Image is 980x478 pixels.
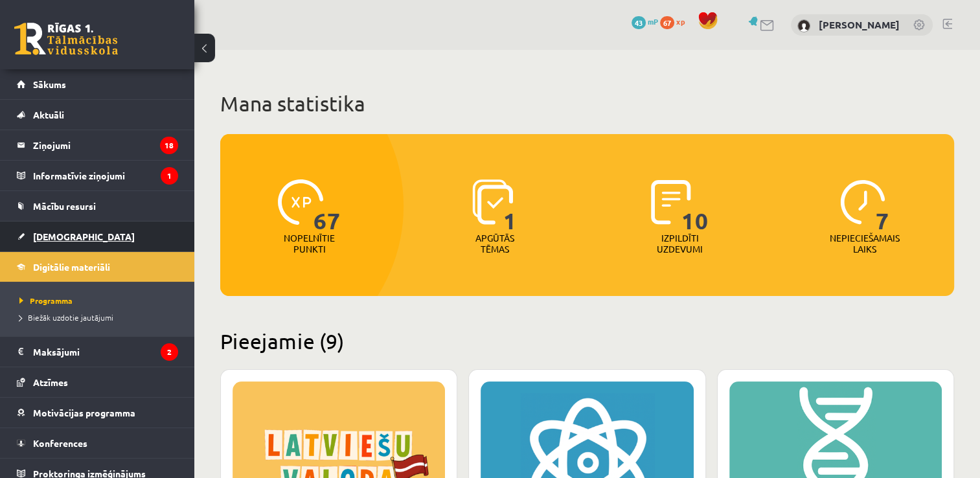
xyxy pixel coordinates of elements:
[819,18,900,31] a: [PERSON_NAME]
[648,16,658,27] span: mP
[19,312,181,323] a: Biežāk uzdotie jautājumi
[220,328,954,354] h2: Pieejamie (9)
[33,407,135,418] span: Motivācijas programma
[676,16,685,27] span: xp
[17,222,178,251] a: [DEMOGRAPHIC_DATA]
[681,179,709,233] span: 10
[17,337,178,367] a: Maksājumi2
[17,100,178,130] a: Aktuāli
[654,233,705,255] p: Izpildīti uzdevumi
[19,312,113,323] span: Biežāk uzdotie jautājumi
[17,130,178,160] a: Ziņojumi18
[220,91,954,117] h1: Mana statistika
[33,200,96,212] span: Mācību resursi
[660,16,674,29] span: 67
[33,261,110,273] span: Digitālie materiāli
[17,252,178,282] a: Digitālie materiāli
[17,69,178,99] a: Sākums
[17,398,178,427] a: Motivācijas programma
[797,19,810,32] img: Ivanda Kokina
[33,437,87,449] span: Konferences
[161,343,178,361] i: 2
[17,191,178,221] a: Mācību resursi
[161,167,178,185] i: 1
[660,16,691,27] a: 67 xp
[876,179,889,233] span: 7
[33,337,178,367] legend: Maksājumi
[470,233,520,255] p: Apgūtās tēmas
[840,179,885,225] img: icon-clock-7be60019b62300814b6bd22b8e044499b485619524d84068768e800edab66f18.svg
[33,231,135,242] span: [DEMOGRAPHIC_DATA]
[33,376,68,388] span: Atzīmes
[284,233,335,255] p: Nopelnītie punkti
[632,16,646,29] span: 43
[17,428,178,458] a: Konferences
[632,16,658,27] a: 43 mP
[19,295,73,306] span: Programma
[17,161,178,190] a: Informatīvie ziņojumi1
[651,179,691,225] img: icon-completed-tasks-ad58ae20a441b2904462921112bc710f1caf180af7a3daa7317a5a94f2d26646.svg
[33,130,178,160] legend: Ziņojumi
[830,233,900,255] p: Nepieciešamais laiks
[503,179,517,233] span: 1
[278,179,323,225] img: icon-xp-0682a9bc20223a9ccc6f5883a126b849a74cddfe5390d2b41b4391c66f2066e7.svg
[33,109,64,120] span: Aktuāli
[313,179,341,233] span: 67
[17,367,178,397] a: Atzīmes
[19,295,181,306] a: Programma
[33,161,178,190] legend: Informatīvie ziņojumi
[33,78,66,90] span: Sākums
[160,137,178,154] i: 18
[472,179,513,225] img: icon-learned-topics-4a711ccc23c960034f471b6e78daf4a3bad4a20eaf4de84257b87e66633f6470.svg
[14,23,118,55] a: Rīgas 1. Tālmācības vidusskola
